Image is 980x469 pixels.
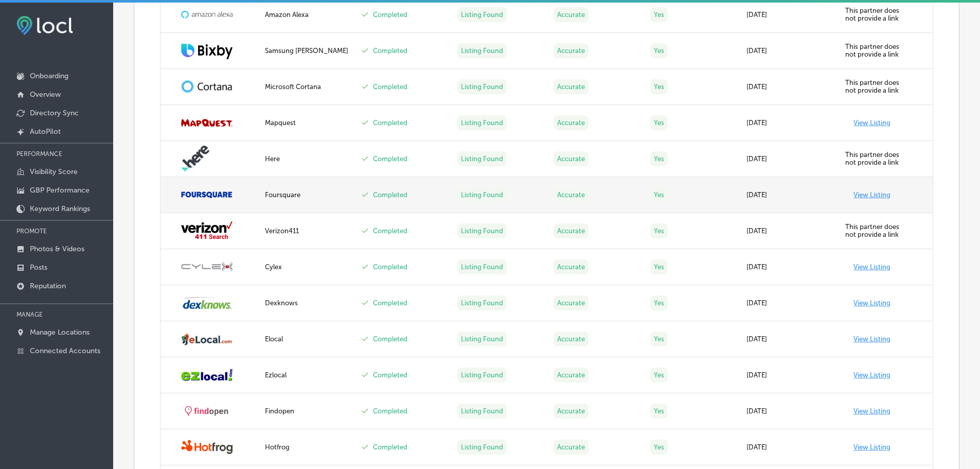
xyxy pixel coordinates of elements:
a: View Listing [853,443,890,451]
label: Accurate [554,259,589,274]
label: Completed [373,191,407,199]
a: View Listing [853,119,890,127]
label: Yes [650,79,668,94]
div: Dexknows [265,299,349,307]
img: cortana-logo.png [181,80,233,93]
img: verizon411.png [181,221,233,240]
label: Completed [373,299,407,307]
td: [DATE] [740,321,836,357]
p: Manage Locations [30,328,90,337]
label: Completed [373,371,407,379]
label: Accurate [554,151,589,166]
label: Accurate [554,332,589,346]
label: Yes [650,404,668,419]
p: AutoPilot [30,127,61,136]
img: fda3e92497d09a02dc62c9cd864e3231.png [16,16,73,35]
label: Accurate [554,404,589,419]
label: Listing Found [457,223,507,238]
div: Findopen [265,407,349,415]
img: amazon-alexa.png [181,9,233,20]
label: Listing Found [457,187,507,202]
label: Yes [650,296,668,310]
td: [DATE] [740,285,836,321]
a: View Listing [853,191,890,199]
label: Listing Found [457,296,507,310]
p: Posts [30,263,47,272]
label: Completed [373,119,407,127]
img: hotfrog.png [181,439,233,455]
td: [DATE] [740,141,836,177]
div: Foursquare [265,191,349,199]
label: Accurate [554,187,589,202]
label: Completed [373,11,407,19]
td: [DATE] [740,69,836,105]
label: Listing Found [457,404,507,419]
label: This partner does not provide a link [845,79,899,94]
label: Yes [650,187,668,202]
div: Cylex [265,263,349,271]
img: dexknows.png [181,296,233,310]
label: Completed [373,443,407,451]
label: Accurate [554,223,589,238]
label: Completed [373,335,407,343]
p: Connected Accounts [30,346,100,355]
label: Yes [650,332,668,346]
p: GBP Performance [30,186,90,195]
label: Completed [373,227,407,235]
label: Accurate [554,440,589,455]
label: This partner does not provide a link [845,7,899,22]
label: Yes [650,440,668,455]
img: elocal.png [181,332,233,346]
label: Yes [650,7,668,22]
img: findopen.png [181,403,233,419]
p: Overview [30,90,61,99]
label: Completed [373,407,407,415]
label: Yes [650,115,668,130]
td: [DATE] [740,105,836,141]
p: Keyword Rankings [30,204,90,213]
a: View Listing [853,263,890,271]
a: View Listing [853,335,890,343]
label: This partner does not provide a link [845,223,899,238]
label: Listing Found [457,332,507,346]
label: Listing Found [457,440,507,455]
div: Samsung [PERSON_NAME] [265,47,349,55]
div: Verizon411 [265,227,349,235]
label: Accurate [554,43,589,58]
div: Elocal [265,335,349,343]
img: ezlocal.png [181,368,233,383]
label: Accurate [554,296,589,310]
label: This partner does not provide a link [845,151,899,166]
label: Yes [650,223,668,238]
label: Accurate [554,79,589,94]
a: View Listing [853,371,890,379]
label: Listing Found [457,151,507,166]
label: Listing Found [457,43,507,58]
label: Listing Found [457,7,507,22]
label: Completed [373,83,407,91]
a: View Listing [853,407,890,415]
label: Accurate [554,368,589,383]
label: Listing Found [457,259,507,274]
label: Listing Found [457,79,507,94]
label: Listing Found [457,115,507,130]
div: Amazon Alexa [265,11,349,19]
td: [DATE] [740,249,836,285]
p: Directory Sync [30,109,79,117]
label: Completed [373,47,407,55]
label: Completed [373,263,407,271]
p: Photos & Videos [30,245,84,253]
label: Yes [650,368,668,383]
td: [DATE] [740,393,836,429]
a: View Listing [853,299,890,307]
div: Ezlocal [265,371,349,379]
img: here.png [181,146,209,171]
td: [DATE] [740,213,836,249]
label: Yes [650,259,668,274]
p: Visibility Score [30,167,78,176]
div: Microsoft Cortana [265,83,349,91]
label: Completed [373,155,407,163]
label: Accurate [554,115,589,130]
label: Accurate [554,7,589,22]
p: Onboarding [30,72,68,80]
